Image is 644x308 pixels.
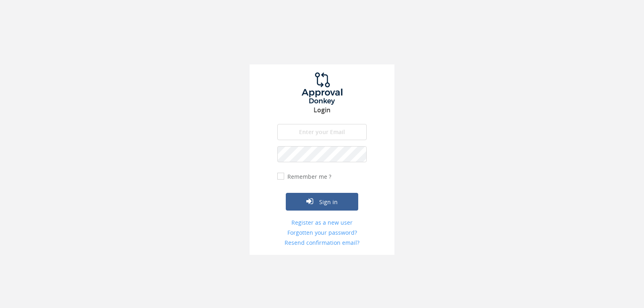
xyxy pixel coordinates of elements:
a: Forgotten your password? [277,229,367,237]
button: Sign in [286,193,358,211]
a: Resend confirmation email? [277,239,367,247]
a: Register as a new user [277,219,367,227]
label: Remember me ? [285,173,331,181]
img: logo.png [292,72,352,105]
input: Enter your Email [277,124,367,140]
h3: Login [250,107,394,114]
